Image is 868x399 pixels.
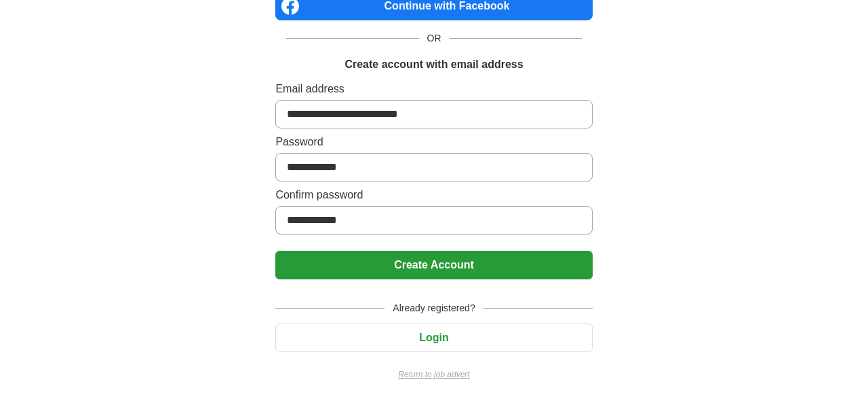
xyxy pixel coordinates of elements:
[275,368,592,381] a: Return to job advert
[384,301,483,315] span: Already registered?
[275,187,592,203] label: Confirm password
[344,56,523,73] h1: Create account with email address
[275,332,592,343] a: Login
[419,31,450,46] span: OR
[275,134,592,150] label: Password
[275,81,592,97] label: Email address
[275,324,592,352] button: Login
[275,251,592,279] button: Create Account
